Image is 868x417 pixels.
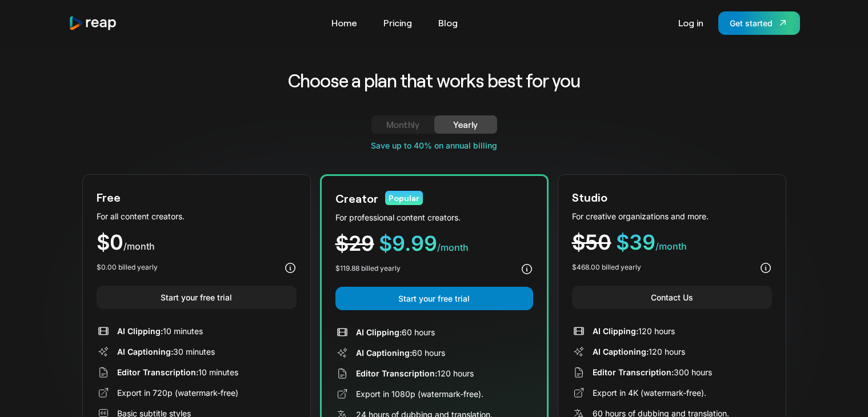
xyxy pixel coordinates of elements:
div: $468.00 billed yearly [572,262,641,272]
span: $50 [572,230,611,255]
a: Start your free trial [97,286,297,309]
span: Editor Transcription: [117,367,198,377]
a: Contact Us [572,286,772,309]
div: For professional content creators. [335,211,533,223]
span: $39 [616,230,655,255]
div: Free [97,189,121,206]
span: AI Captioning: [356,348,412,358]
div: Export in 720p (watermark-free) [117,387,238,399]
span: /month [123,240,155,252]
div: Get started [730,17,773,29]
div: For creative organizations and more. [572,210,772,222]
div: For all content creators. [97,210,297,222]
a: Log in [673,14,709,32]
div: 120 hours [356,367,474,379]
div: 30 minutes [117,346,215,358]
div: 10 minutes [117,366,238,378]
div: 120 hours [593,346,685,358]
a: Pricing [378,14,418,32]
div: $0 [97,232,297,253]
span: /month [437,242,469,253]
div: Yearly [448,118,483,131]
div: 60 hours [356,347,445,359]
div: Export in 4K (watermark-free). [593,387,706,399]
span: $9.99 [379,231,437,256]
div: Popular [385,191,423,205]
span: AI Clipping: [356,327,402,337]
span: /month [655,240,687,252]
h2: Choose a plan that works best for you [198,69,670,93]
div: Studio [572,189,607,206]
div: Creator [335,190,378,207]
div: 300 hours [593,366,712,378]
span: Editor Transcription: [593,367,674,377]
a: Start your free trial [335,287,533,310]
span: Editor Transcription: [356,368,437,378]
span: AI Captioning: [117,347,173,356]
span: $29 [335,231,374,256]
span: AI Captioning: [593,347,649,356]
div: Export in 1080p (watermark-free). [356,388,483,400]
div: Save up to 40% on annual billing [82,139,786,151]
a: Home [326,14,363,32]
div: $0.00 billed yearly [97,262,158,272]
a: Blog [433,14,463,32]
div: 10 minutes [117,325,203,337]
img: reap logo [69,15,118,31]
div: 120 hours [593,325,675,337]
div: 60 hours [356,326,435,338]
div: Monthly [385,118,421,131]
div: $119.88 billed yearly [335,263,401,274]
span: AI Clipping: [593,326,638,336]
a: Get started [718,11,800,35]
a: home [69,15,118,31]
span: AI Clipping: [117,326,163,336]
